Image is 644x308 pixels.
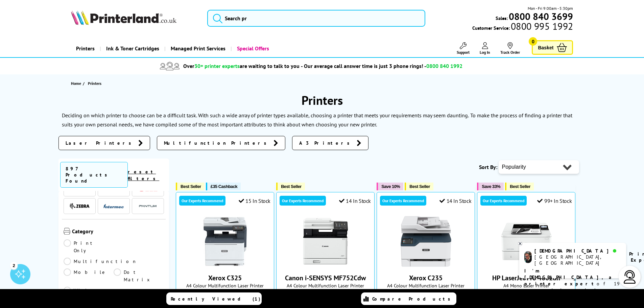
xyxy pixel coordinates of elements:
span: 0800 995 1992 [510,23,573,29]
div: Our Experts Recommend [179,196,225,206]
a: Intermec [103,202,124,210]
p: of 19 years! I can help you choose the right product [524,268,621,306]
a: Print Only [64,239,114,254]
span: Best Seller [181,184,201,189]
span: Basket [538,43,553,52]
span: Best Seller [510,184,530,189]
img: Xerox C235 [401,216,451,267]
div: 14 In Stock [339,197,371,204]
a: Printers [71,40,100,57]
a: HP LaserJet Pro 4002dn [492,274,560,282]
div: 15 In Stock [239,197,270,204]
span: A4 Colour Multifunction Laser Printer [180,282,270,289]
a: Special Offers [231,40,274,57]
span: Support [457,50,470,55]
img: Canon i-SENSYS MF752Cdw [300,216,351,267]
a: Printerland Logo [71,10,199,26]
span: Customer Service: [472,23,573,31]
span: Recently Viewed (1) [171,296,261,302]
button: Best Seller [176,183,205,190]
div: [DEMOGRAPHIC_DATA] [534,248,621,254]
button: £35 Cashback [206,183,241,190]
span: Over are waiting to talk to you [183,63,300,69]
a: Support [457,42,470,55]
img: Category [64,228,70,235]
span: Laser Printers [66,140,135,146]
a: Managed Print Services [164,40,231,57]
img: Pantum [138,202,158,210]
div: 14 In Stock [439,197,471,204]
a: Dot Matrix [114,268,164,283]
a: Multifunction Printers [157,136,285,150]
h1: Printers [58,92,586,108]
button: Best Seller [505,183,534,190]
div: Our Experts Recommend [280,196,326,206]
img: HP LaserJet Pro 4002dn [501,216,552,267]
a: Canon i-SENSYS MF752Cdw [300,261,351,268]
a: Home [71,80,83,87]
span: Log In [480,50,490,55]
span: Best Seller [281,184,302,189]
span: A4 Mono Laser Printer [481,282,572,289]
p: Deciding on which printer to choose can be a difficult task. With such a wide array of printer ty... [62,112,469,119]
a: Wide Format [64,287,114,302]
img: Intermec [103,204,124,209]
span: Best Seller [409,184,430,189]
button: Best Seller [405,183,433,190]
input: Search pr [207,10,425,27]
span: £35 Cashback [211,184,237,189]
span: Multifunction Printers [164,140,270,146]
a: Zebra [69,202,90,210]
img: chris-livechat.png [524,251,532,263]
span: - Our average call answer time is just 3 phone rings! - [301,63,462,69]
span: 897 Products Found [60,162,128,188]
button: Save 33% [477,183,504,190]
b: 0800 840 3699 [509,10,573,23]
a: Laser Printers [58,136,150,150]
a: A3 Printers [292,136,368,150]
div: 2 [10,262,18,269]
button: Save 10% [377,183,403,190]
span: Sales: [496,15,508,21]
img: user-headset-light.svg [623,270,637,284]
img: Printerland Logo [71,10,176,25]
a: Compare Products [361,292,456,305]
span: Sort By: [479,164,497,170]
img: Zebra [69,203,90,210]
div: Our Experts Recommend [480,196,527,206]
span: Compare Products [372,296,454,302]
b: I'm [DEMOGRAPHIC_DATA], a printer expert [524,268,614,287]
a: Track Order [500,42,520,55]
span: Ink & Toner Cartridges [106,40,159,57]
div: [GEOGRAPHIC_DATA], [GEOGRAPHIC_DATA] [534,254,621,266]
p: To make the process of finding a printer that suits your own personal needs, we have compiled som... [62,112,572,128]
a: Basket 0 [532,40,573,55]
div: 99+ In Stock [537,197,572,204]
a: Xerox C235 [401,261,451,268]
span: A3 Printers [299,140,353,146]
a: reset filters [128,169,159,182]
span: 0 [529,37,537,46]
span: Save 10% [381,184,400,189]
div: Our Experts Recommend [380,196,426,206]
span: A4 Colour Multifunction Laser Printer [380,282,471,289]
span: Save 33% [482,184,500,189]
a: Xerox C235 [409,274,443,282]
a: Ink & Toner Cartridges [100,40,164,57]
a: Mobile [64,268,114,283]
span: Printers [88,81,101,86]
a: Xerox C325 [200,261,251,268]
img: Xerox C325 [200,216,251,267]
a: HP LaserJet Pro 4002dn [501,261,552,268]
span: 0800 840 1992 [426,63,462,69]
span: Mon - Fri 9:00am - 5:30pm [528,5,573,11]
a: Multifunction [64,258,137,265]
span: 30+ printer experts [194,63,240,69]
button: Best Seller [276,183,305,190]
span: Category [72,228,164,236]
a: Xerox C325 [208,274,242,282]
a: 0800 840 3699 [508,13,573,20]
a: Canon i-SENSYS MF752Cdw [285,274,366,282]
span: A4 Colour Multifunction Laser Printer [280,282,371,289]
